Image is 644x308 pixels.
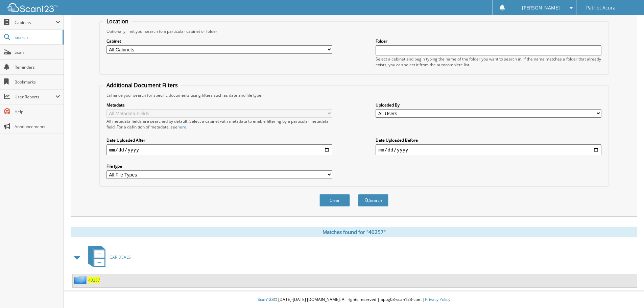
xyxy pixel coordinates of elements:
[586,6,616,10] span: Patriot Acura
[177,124,186,130] a: here
[376,144,601,155] input: end
[88,277,100,283] a: 40257
[15,109,60,115] span: Help
[74,276,88,284] img: folder2.png
[425,297,450,302] a: Privacy Policy
[15,49,60,55] span: Scan
[103,28,605,34] div: Optionally limit your search to a particular cabinet or folder
[110,254,131,260] span: CAR DEALS
[15,20,55,25] span: Cabinets
[106,102,332,108] label: Metadata
[7,3,57,12] img: scan123-logo-white.svg
[106,137,332,143] label: Date Uploaded After
[15,79,60,85] span: Bookmarks
[84,244,131,270] a: CAR DEALS
[376,102,601,108] label: Uploaded By
[376,137,601,143] label: Date Uploaded Before
[15,64,60,70] span: Reminders
[106,118,332,130] div: All metadata fields are searched by default. Select a cabinet with metadata to enable filtering b...
[106,38,332,44] label: Cabinet
[15,124,60,129] span: Announcements
[610,276,644,308] iframe: Chat Widget
[358,194,388,207] button: Search
[64,291,644,308] div: © [DATE]-[DATE] [DOMAIN_NAME]. All rights reserved | appg03-scan123-com |
[103,92,605,98] div: Enhance your search for specific documents using filters such as date and file type.
[258,297,274,302] span: Scan123
[15,34,59,40] span: Search
[71,227,637,237] div: Matches found for "40257"
[15,94,55,100] span: User Reports
[376,38,601,44] label: Folder
[319,194,350,207] button: Clear
[103,81,181,89] legend: Additional Document Filters
[103,18,132,25] legend: Location
[106,163,332,169] label: File type
[522,6,560,10] span: [PERSON_NAME]
[106,144,332,155] input: start
[376,56,601,68] div: Select a cabinet and begin typing the name of the folder you want to search in. If the name match...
